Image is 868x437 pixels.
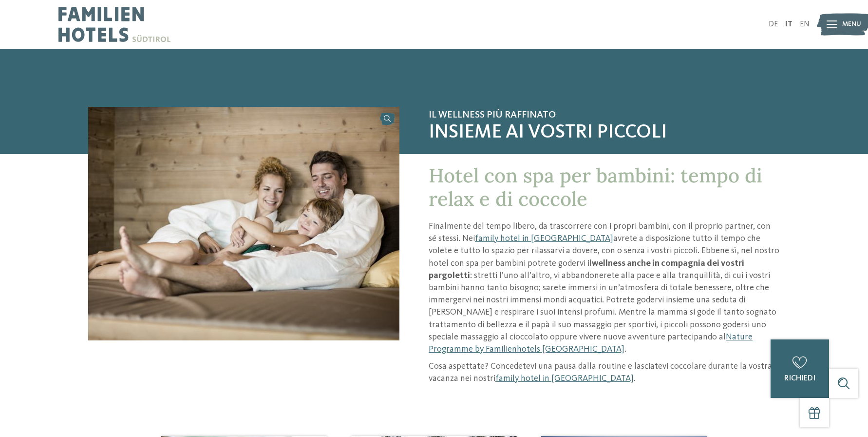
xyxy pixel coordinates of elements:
span: Menu [842,20,861,29]
a: family hotel in [GEOGRAPHIC_DATA] [495,374,634,383]
a: richiedi [771,339,829,398]
a: family hotel in [GEOGRAPHIC_DATA] [475,234,613,243]
p: Finalmente del tempo libero, da trascorrere con i propri bambini, con il proprio partner, con sé ... [429,220,780,356]
p: Cosa aspettate? Concedetevi una pausa dalla routine e lasciatevi coccolare durante la vostra vaca... [429,360,780,385]
span: Il wellness più raffinato [429,109,780,121]
strong: wellness anche in compagnia dei vostri pargoletti [429,259,744,280]
span: richiedi [784,375,815,382]
a: IT [785,20,793,28]
a: EN [800,20,810,28]
img: Hotel con spa per bambini: è tempo di coccole! [88,107,399,340]
span: insieme ai vostri piccoli [429,121,780,144]
span: Hotel con spa per bambini: tempo di relax e di coccole [429,163,762,211]
a: Nature Programme by Familienhotels [GEOGRAPHIC_DATA] [429,333,753,354]
a: DE [769,20,778,28]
